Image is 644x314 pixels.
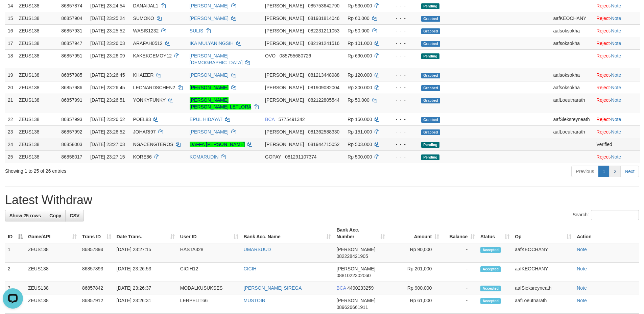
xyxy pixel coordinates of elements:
span: [PERSON_NAME] [265,3,304,8]
span: BCA [265,117,275,122]
td: 15 [5,12,16,24]
td: aafsoksokha [550,37,594,49]
span: SUMOKO [133,16,154,21]
td: aafsoksokha [550,69,594,81]
a: Note [611,16,621,21]
span: Rp 151.000 [348,129,372,135]
span: YONKYFUNKY [133,97,166,103]
a: EPUL HIDAYAT [190,117,222,122]
td: 17 [5,37,16,49]
a: Reject [596,117,610,122]
th: User ID: activate to sort column ascending [177,224,241,243]
a: 1 [598,166,610,177]
span: Rp 50.000 [348,28,369,33]
span: 86857991 [61,97,82,103]
input: Search: [591,210,639,220]
td: ZEUS138 [25,243,79,263]
div: Showing 1 to 25 of 26 entries [5,165,263,174]
td: · [594,49,640,69]
span: [DATE] 23:25:24 [90,16,125,21]
td: 25 [5,150,16,163]
span: Copy 082228421905 to clipboard [336,253,368,259]
td: Rp 61,000 [388,294,442,314]
a: Reject [596,85,610,90]
td: 16 [5,24,16,37]
span: [DATE] 23:24:54 [90,3,125,8]
a: Note [577,266,587,271]
span: Copy 082231211053 to clipboard [308,28,339,33]
span: 86857985 [61,72,82,78]
td: Rp 900,000 [388,282,442,294]
span: [PERSON_NAME] [265,41,304,46]
a: Note [577,298,587,303]
td: aafsoksokha [550,81,594,94]
a: Note [611,117,621,122]
td: Verified [594,138,640,150]
td: 18 [5,49,16,69]
td: aafSieksreyneath [512,282,574,294]
td: [DATE] 23:26:37 [114,282,177,294]
a: Reject [596,16,610,21]
td: · [594,125,640,138]
th: Action [574,224,639,243]
a: [PERSON_NAME] [190,3,229,8]
span: [PERSON_NAME] [265,142,304,147]
a: Show 25 rows [5,210,45,221]
td: aafLoeutnarath [550,94,594,113]
a: Note [577,247,587,252]
td: ZEUS138 [16,138,58,150]
th: Date Trans.: activate to sort column ascending [114,224,177,243]
th: Bank Acc. Number: activate to sort column ascending [334,224,388,243]
td: ZEUS138 [25,282,79,294]
td: MODALKUSUKSES [177,282,241,294]
span: Pending [421,53,439,59]
span: Copy 081362588330 to clipboard [308,129,339,135]
span: Copy 089626661911 to clipboard [336,305,368,310]
span: [DATE] 23:26:52 [90,129,125,135]
span: WASIS1232 [133,28,159,33]
td: 86857893 [79,263,114,282]
a: Note [611,53,621,58]
th: ID: activate to sort column descending [5,224,25,243]
td: 86857842 [79,282,114,294]
span: KORE86 [133,154,152,160]
a: Reject [596,129,610,135]
a: [PERSON_NAME] SIREGA [244,285,302,291]
span: LEONARDSCHEN2 [133,85,175,90]
td: [DATE] 23:26:31 [114,294,177,314]
td: 21 [5,94,16,113]
span: Rp 60.000 [348,16,369,21]
td: aafKEOCHANY [550,12,594,24]
a: Note [577,285,587,291]
span: Copy 085755680726 to clipboard [280,53,311,58]
button: Open LiveChat chat widget [3,3,23,23]
td: 23 [5,125,16,138]
td: CICIH12 [177,263,241,282]
td: 86857894 [79,243,114,263]
a: Next [620,166,639,177]
th: Trans ID: activate to sort column ascending [79,224,114,243]
a: Note [611,154,621,160]
td: HASTA328 [177,243,241,263]
td: ZEUS138 [16,113,58,125]
td: ZEUS138 [16,81,58,94]
div: - - - [389,40,416,47]
span: 86857931 [61,28,82,33]
a: Reject [596,41,610,46]
th: Op: activate to sort column ascending [512,224,574,243]
div: - - - [389,128,416,135]
span: Rp 503.000 [348,142,372,147]
td: · [594,113,640,125]
div: - - - [389,27,416,34]
a: Copy [45,210,66,221]
a: Note [611,28,621,33]
td: 20 [5,81,16,94]
span: Pending [421,154,439,160]
td: aafKEOCHANY [512,243,574,263]
span: [PERSON_NAME] [265,97,304,103]
span: Accepted [480,286,501,291]
span: Copy 081931814046 to clipboard [308,16,339,21]
td: · [594,24,640,37]
td: - [442,282,478,294]
td: 86857912 [79,294,114,314]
